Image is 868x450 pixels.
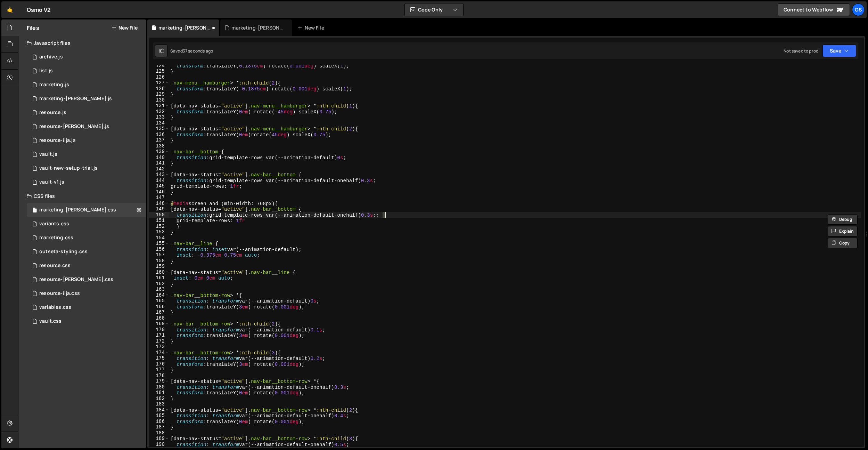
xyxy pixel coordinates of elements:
div: 16596/45153.css [27,314,146,328]
div: 174 [149,350,169,356]
div: list.js [39,68,53,74]
div: 16596/46194.js [27,120,146,134]
div: 136 [149,132,169,138]
div: 16596/45133.js [27,147,146,161]
div: 169 [149,321,169,327]
div: 160 [149,270,169,275]
div: 184 [149,407,169,413]
div: 166 [149,304,169,310]
div: resource.js [39,110,66,116]
div: 144 [149,178,169,184]
div: 158 [149,258,169,264]
div: 186 [149,419,169,425]
div: 173 [149,344,169,350]
div: 37 seconds ago [183,48,213,54]
div: CSS files [18,189,146,203]
div: variants.css [39,221,69,227]
div: marketing-[PERSON_NAME].js [39,96,112,102]
div: 139 [149,149,169,155]
div: 164 [149,292,169,298]
div: 162 [149,281,169,287]
div: 16596/46196.css [27,273,146,287]
div: Osmo V2 [27,6,51,14]
div: Not saved to prod [784,48,818,54]
button: Debug [828,214,858,225]
div: 180 [149,384,169,390]
div: 16596/46210.js [27,50,146,64]
div: 16596/45151.js [27,64,146,78]
div: 147 [149,195,169,201]
button: Explain [828,226,858,236]
a: 🤙 [1,1,18,18]
div: 124 [149,63,169,69]
div: 138 [149,143,169,149]
div: 183 [149,401,169,407]
div: resource-[PERSON_NAME].css [39,276,113,283]
div: 152 [149,224,169,230]
div: vault-new-setup-trial.js [39,165,98,171]
div: 188 [149,430,169,436]
div: 128 [149,86,169,92]
a: Connect to Webflow [778,3,850,16]
button: Save [822,45,856,57]
div: 143 [149,172,169,178]
div: 150 [149,212,169,218]
div: 16596/45152.js [27,161,146,175]
div: 153 [149,229,169,235]
div: 141 [149,160,169,166]
div: 175 [149,355,169,361]
div: 134 [149,120,169,126]
div: 135 [149,126,169,132]
div: 178 [149,373,169,379]
div: 16596/46284.css [27,203,146,217]
h2: Files [27,24,39,32]
div: marketing-[PERSON_NAME].css [39,207,116,213]
div: 16596/45154.css [27,300,146,314]
div: 165 [149,298,169,304]
div: 171 [149,332,169,338]
div: 157 [149,252,169,258]
div: 16596/45446.css [27,231,146,245]
div: Javascript files [18,36,146,50]
div: marketing-[PERSON_NAME].css [158,24,211,31]
div: 177 [149,367,169,373]
div: variables.css [39,304,71,311]
div: 145 [149,183,169,189]
div: 151 [149,218,169,224]
div: 190 [149,442,169,448]
div: 127 [149,80,169,86]
div: 156 [149,247,169,252]
div: 172 [149,338,169,344]
div: 182 [149,396,169,402]
div: resource-ilja.js [39,137,76,144]
div: vault.js [39,151,57,158]
div: 189 [149,436,169,442]
div: 187 [149,424,169,430]
div: marketing-[PERSON_NAME].js [231,24,284,31]
div: resource-[PERSON_NAME].js [39,123,109,130]
div: 130 [149,97,169,103]
div: resource.css [39,263,71,269]
div: 133 [149,114,169,120]
div: 16596/46195.js [27,134,146,147]
div: 155 [149,241,169,247]
div: 170 [149,327,169,333]
div: 16596/45422.js [27,78,146,92]
div: resource-ilja.css [39,290,80,297]
a: Os [852,3,865,16]
div: marketing.css [39,235,73,241]
div: 142 [149,166,169,172]
div: vault-v1.js [39,179,64,185]
button: Code Only [405,3,463,16]
div: 125 [149,69,169,74]
div: 16596/46198.css [27,287,146,300]
div: 176 [149,361,169,367]
div: 16596/45511.css [27,217,146,231]
div: 16596/46199.css [27,259,146,273]
div: 179 [149,378,169,384]
div: 148 [149,201,169,207]
div: 163 [149,287,169,292]
div: 129 [149,91,169,97]
div: 16596/46183.js [27,106,146,120]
